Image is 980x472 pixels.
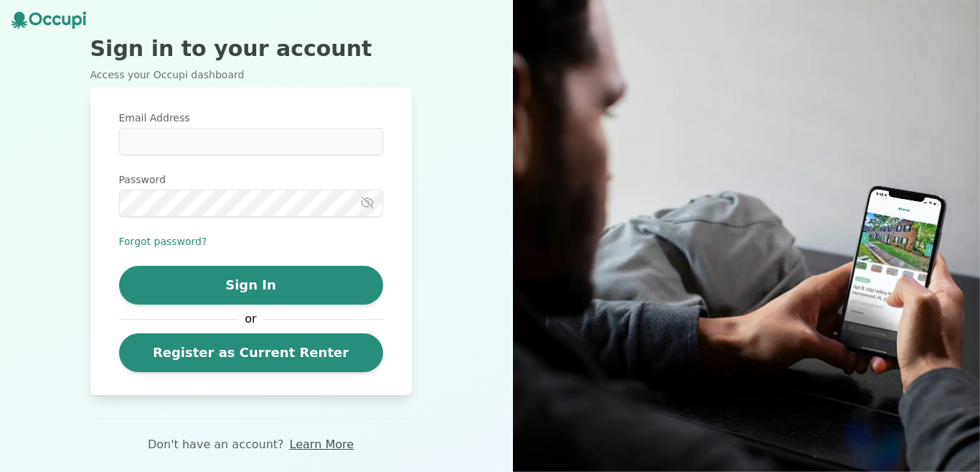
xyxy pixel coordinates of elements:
[119,111,383,125] label: Email Address
[290,436,354,453] a: Learn More
[119,234,207,249] button: Forgot password?
[90,68,412,82] p: Access your Occupi dashboard
[119,172,383,187] label: Password
[119,333,383,372] a: Register as Current Renter
[119,266,383,305] button: Sign In
[90,36,412,62] h2: Sign in to your account
[238,310,264,328] span: or
[148,436,284,453] p: Don't have an account?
